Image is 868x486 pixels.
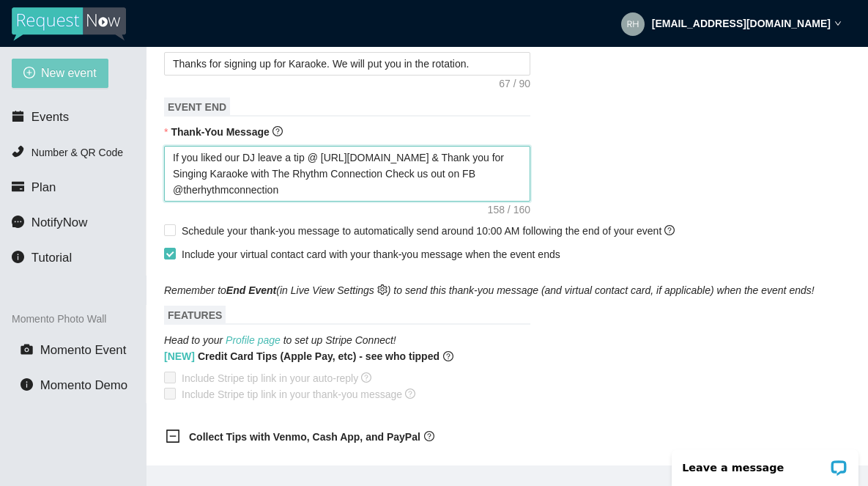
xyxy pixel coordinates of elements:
[164,334,396,346] i: Head to your to set up Stripe Connect!
[12,7,126,41] img: RequestNow
[164,146,530,202] textarea: If you liked our DJ leave a tip @ [URL][DOMAIN_NAME] & Thank you for Singing Karaoke with The Rhy...
[21,378,33,391] span: info-circle
[171,126,269,138] b: Thank-You Message
[164,284,815,296] i: Remember to (in Live View Settings ) to send this thank-you message (and virtual contact card, if...
[12,216,24,228] span: message
[41,64,97,82] span: New event
[664,225,675,235] span: question-circle
[834,20,842,27] span: down
[21,343,33,356] span: camera
[12,251,24,263] span: info-circle
[154,420,520,456] div: Collect Tips with Venmo, Cash App, and PayPalquestion-circle
[12,145,24,158] span: phone
[621,12,645,36] img: aaa7bb0bfbf9eacfe7a42b5dcf2cbb08
[164,348,439,364] b: Credit Card Tips (Apple Pay, etc) - see who tipped
[40,343,127,357] span: Momento Event
[176,370,377,386] span: Include Stripe tip link in your auto-reply
[164,97,230,117] span: EVENT END
[12,180,24,193] span: credit-card
[12,59,108,88] button: plus-circleNew event
[377,284,387,295] span: setting
[31,216,87,229] span: NotifyNow
[182,248,560,260] span: Include your virtual contact card with your thank-you message when the event ends
[424,431,434,441] span: question-circle
[443,348,453,364] span: question-circle
[164,52,530,76] textarea: Thanks for signing up for Karaoke. We will put you in the rotation.
[164,350,195,362] span: [NEW]
[176,386,421,402] span: Include Stripe tip link in your thank-you message
[166,429,180,443] span: minus-square
[31,180,56,194] span: Plan
[182,225,675,237] span: Schedule your thank-you message to automatically send around 10:00 AM following the end of your e...
[652,18,831,29] strong: [EMAIL_ADDRESS][DOMAIN_NAME]
[662,440,868,486] iframe: LiveChat chat widget
[23,67,35,81] span: plus-circle
[31,251,72,265] span: Tutorial
[12,110,24,122] span: calendar
[164,306,226,325] span: FEATURES
[272,126,283,136] span: question-circle
[226,284,276,296] b: End Event
[31,147,123,158] span: Number & QR Code
[226,334,281,346] a: Profile page
[40,378,127,392] span: Momento Demo
[361,372,371,383] span: question-circle
[31,110,69,124] span: Events
[189,431,420,443] b: Collect Tips with Venmo, Cash App, and PayPal
[405,389,415,399] span: question-circle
